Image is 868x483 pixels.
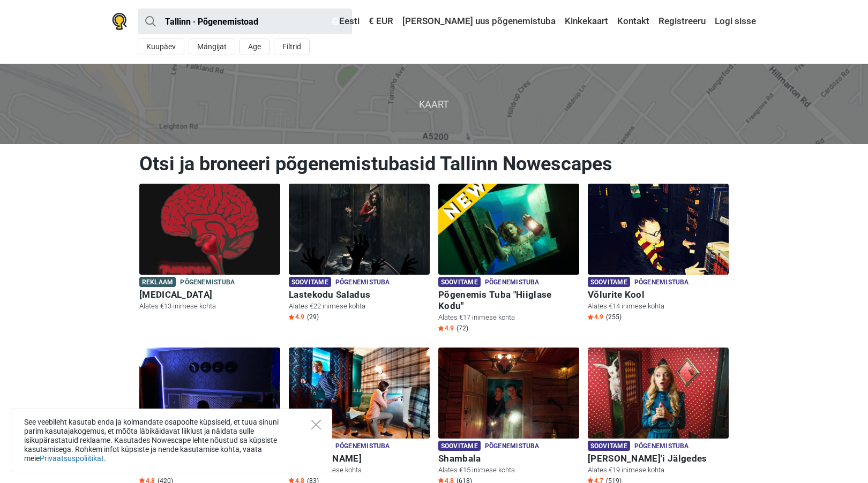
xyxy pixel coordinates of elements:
h6: Shambala [438,453,579,464]
img: Võlurite Kool [588,184,729,275]
a: Eesti [329,12,362,31]
input: proovi “Tallinn” [138,9,352,34]
span: Põgenemistuba [485,277,540,289]
h6: Võlurite Kool [588,289,729,300]
h6: Lastekodu Saladus [289,289,430,300]
p: Alates €22 inimese kohta [289,301,430,311]
p: Alates €19 inimese kohta [588,465,729,475]
h6: Põgenemis Tuba "Hiiglase Kodu" [438,289,579,312]
img: Nowescape logo [112,13,127,30]
img: Alice'i Jälgedes [588,348,729,439]
a: Privaatsuspoliitikat [40,454,104,463]
a: Kinkekaart [562,12,611,31]
a: [PERSON_NAME] uus põgenemistuba [400,12,558,31]
h1: Otsi ja broneeri põgenemistubasid Tallinn Nowescapes [139,152,729,176]
span: Põgenemistuba [634,441,689,452]
a: Võlurite Kool Soovitame Põgenemistuba Võlurite Kool Alates €14 inimese kohta Star4.9 (255) [588,184,729,323]
span: Soovitame [588,277,630,287]
button: Close [311,420,321,429]
img: Star [588,314,593,320]
button: Age [240,39,270,55]
img: Shambala [438,348,579,439]
span: Soovitame [588,441,630,451]
span: (29) [307,313,319,321]
span: 4.9 [588,313,603,321]
a: Registreeru [656,12,708,31]
span: Reklaam [139,277,176,287]
a: Kontakt [615,12,652,31]
span: (72) [457,324,468,333]
a: Lastekodu Saladus Soovitame Põgenemistuba Lastekodu Saladus Alates €22 inimese kohta Star4.9 (29) [289,184,430,323]
p: Alates €15 inimese kohta [438,465,579,475]
img: Star [438,478,444,483]
img: Star [588,478,593,483]
img: Star [438,326,444,331]
button: Kuupäev [138,39,184,55]
span: (255) [606,313,622,321]
img: Põgenemine Pangast [139,348,280,439]
h6: [MEDICAL_DATA] [139,289,280,300]
img: Star [289,478,294,483]
span: Soovitame [438,441,481,451]
img: Põgenemis Tuba "Hiiglase Kodu" [438,184,579,275]
p: Alates €14 inimese kohta [588,301,729,311]
div: See veebileht kasutab enda ja kolmandate osapoolte küpsiseid, et tuua sinuni parim kasutajakogemu... [11,409,332,472]
p: Alates €8 inimese kohta [289,465,430,475]
span: 4.9 [289,313,304,321]
h6: [PERSON_NAME]'i Jälgedes [588,453,729,464]
a: € EUR [366,12,396,31]
a: Logi sisse [712,12,756,31]
img: Lastekodu Saladus [289,184,430,275]
h6: [PERSON_NAME] [289,453,430,464]
img: Eesti [332,18,339,25]
img: Sherlock Holmes [289,348,430,439]
span: Põgenemistuba [634,277,689,289]
p: Alates €17 inimese kohta [438,313,579,322]
img: Star [289,314,294,320]
img: Star [139,478,145,483]
button: Filtrid [274,39,310,55]
a: Põgenemis Tuba "Hiiglase Kodu" Soovitame Põgenemistuba Põgenemis Tuba "Hiiglase Kodu" Alates €17 ... [438,184,579,335]
span: Põgenemistuba [180,277,235,289]
img: Paranoia [139,184,280,275]
span: Soovitame [438,277,481,287]
button: Mängijat [189,39,235,55]
span: Põgenemistuba [485,441,540,452]
p: Alates €13 inimese kohta [139,301,280,311]
a: Paranoia Reklaam Põgenemistuba [MEDICAL_DATA] Alates €13 inimese kohta [139,184,280,313]
span: Põgenemistuba [335,441,390,452]
span: Põgenemistuba [335,277,390,289]
span: Soovitame [289,277,331,287]
span: 4.9 [438,324,454,333]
